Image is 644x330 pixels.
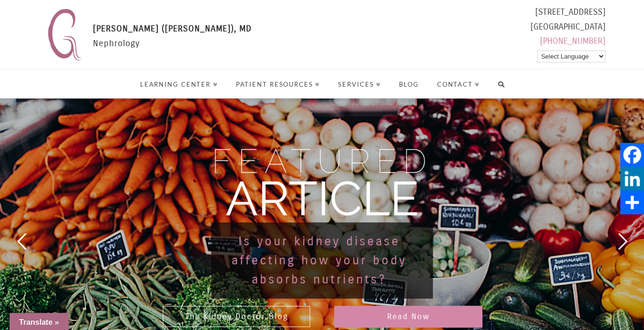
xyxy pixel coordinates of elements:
select: Language Translate Widget [537,50,605,62]
div: u [274,232,282,251]
div: a [252,270,260,289]
div: i [274,251,279,270]
span: Blog [399,81,419,88]
div: f [240,251,245,270]
span: Services [338,81,381,88]
img: Nephrology [43,5,86,64]
div: t [365,270,371,289]
div: r [361,251,367,270]
div: r [337,270,343,289]
div: b [373,251,381,270]
div: u [352,251,361,270]
span: Contact [437,81,480,88]
div: t [268,251,274,270]
div: Read Now [334,306,482,327]
div: c [260,251,268,270]
div: w [319,251,330,270]
div: Nephrology [93,21,252,64]
div: u [322,270,330,289]
div: e [367,232,376,251]
div: ARTICLE [225,168,419,230]
div: s [371,270,378,289]
div: o [276,270,285,289]
div: d [307,232,316,251]
div: s [268,270,276,289]
div: b [291,270,300,289]
div: d [390,251,399,270]
div: s [359,232,367,251]
a: Patient Resources [226,70,329,98]
div: e [391,232,400,251]
a: Contact [428,70,489,98]
div: i [302,232,307,251]
div: i [343,270,348,289]
a: Blog [389,70,428,98]
div: ? [378,270,387,289]
div: y [336,251,343,270]
div: FEATURED [212,130,433,192]
div: [STREET_ADDRESS] [GEOGRAPHIC_DATA] [531,5,605,52]
div: y [399,251,407,270]
div: e [324,232,333,251]
a: Learning Center [131,70,226,98]
div: o [310,251,319,270]
a: [PHONE_NUMBER] [540,36,605,46]
div: e [348,270,356,289]
div: s [300,270,307,289]
div: s [384,232,391,251]
div: t [330,270,337,289]
span: [PERSON_NAME] ([PERSON_NAME]), MD [93,23,252,34]
div: y [333,232,340,251]
div: r [282,232,288,251]
div: h [301,251,310,270]
div: f [245,251,251,270]
div: e [251,251,260,270]
div: n [316,232,324,251]
a: LinkedIn [620,167,644,190]
div: n [356,270,365,289]
div: d [346,232,355,251]
div: Powered by [531,49,605,64]
div: n [279,251,287,270]
div: r [285,270,291,289]
div: o [343,251,352,270]
div: i [355,232,359,251]
div: b [260,270,268,289]
span: Translate » [19,318,59,326]
div: a [376,232,384,251]
span: Learning Center [140,81,218,88]
div: I [238,232,244,251]
a: Facebook [620,143,644,167]
div: a [232,251,240,270]
div: y [257,232,265,251]
div: g [287,251,296,270]
div: o [265,232,274,251]
a: Services [328,70,389,98]
span: Patient Resources [236,81,320,88]
div: s [244,232,251,251]
div: The Kidney Doctor Blog [163,306,310,327]
div: k [294,232,302,251]
div: o [381,251,390,270]
div: n [313,270,322,289]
